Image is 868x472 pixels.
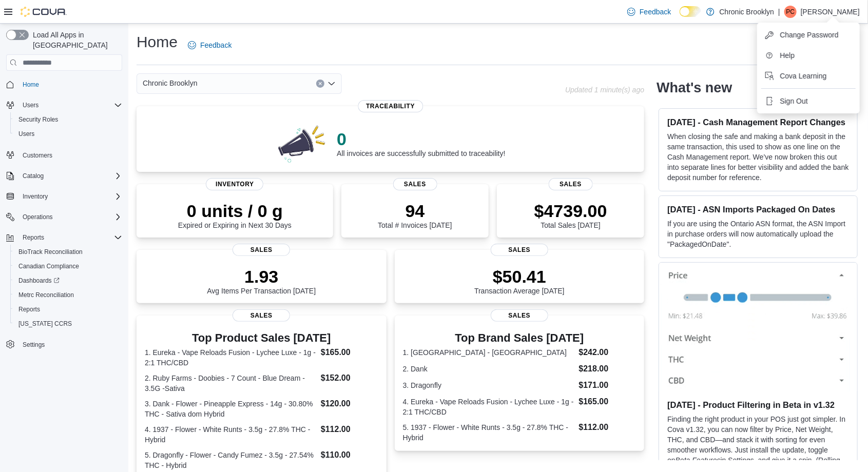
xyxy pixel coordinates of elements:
p: | [778,6,780,18]
span: Traceability [358,100,423,112]
span: Sales [491,309,548,322]
span: Operations [23,213,53,221]
a: Customers [18,149,56,162]
span: Sales [233,309,290,322]
p: When closing the safe and making a bank deposit in the same transaction, this used to show as one... [667,131,849,183]
button: BioTrack Reconciliation [10,245,126,259]
h2: What's new [657,80,732,96]
span: Change Password [780,30,838,40]
dd: $165.00 [321,346,378,359]
button: Change Password [761,27,856,43]
a: Users [14,128,38,140]
h3: [DATE] - ASN Imports Packaged On Dates [667,204,849,214]
span: Customers [23,151,52,160]
dd: $171.00 [579,379,636,391]
span: Inventory [18,190,122,203]
button: Security Roles [10,112,126,127]
dd: $112.00 [321,423,378,436]
span: Feedback [640,7,671,17]
button: Inventory [2,189,126,204]
p: 94 [378,201,452,221]
span: Users [18,130,34,138]
dt: 4. 1937 - Flower - White Runts - 3.5g - 27.8% THC - Hybrid [145,424,317,445]
span: Chronic Brooklyn [143,77,198,89]
span: Washington CCRS [14,318,122,330]
span: Feedback [200,40,232,50]
span: Home [18,78,122,91]
button: Cova Learning [761,68,856,84]
span: Dashboards [14,274,122,287]
span: Cova Learning [780,71,826,81]
p: [PERSON_NAME] [801,6,860,18]
img: Cova [21,7,67,17]
button: Catalog [18,170,48,182]
button: Settings [2,337,126,352]
dt: 3. Dank - Flower - Pineapple Express - 14g - 30.80% THC - Sativa dom Hybrid [145,399,317,419]
a: Metrc Reconciliation [14,289,78,301]
p: If you are using the Ontario ASN format, the ASN Import in purchase orders will now automatically... [667,219,849,249]
dd: $165.00 [579,396,636,408]
a: Canadian Compliance [14,260,83,272]
dt: 2. Ruby Farms - Doobies - 7 Count - Blue Dream - 3.5G -Sativa [145,373,317,394]
nav: Complex example [6,73,122,379]
div: Expired or Expiring in Next 30 Days [178,201,292,229]
a: Dashboards [14,274,64,287]
a: Security Roles [14,113,62,126]
button: Reports [10,302,126,317]
button: Inventory [18,190,52,203]
span: Users [14,128,122,140]
span: Load All Apps in [GEOGRAPHIC_DATA] [29,30,122,50]
button: Reports [18,231,48,244]
span: Sales [549,178,593,190]
a: [US_STATE] CCRS [14,318,76,330]
button: Clear input [316,80,324,88]
button: Reports [2,230,126,245]
h3: Top Product Sales [DATE] [145,332,378,344]
span: Sales [491,244,548,256]
dd: $120.00 [321,398,378,410]
a: Feedback [184,35,236,55]
dd: $112.00 [579,421,636,434]
div: Total Sales [DATE] [534,201,607,229]
span: Catalog [18,170,122,182]
button: Users [18,99,43,111]
p: 0 [337,129,505,149]
a: Feedback [623,2,675,22]
dt: 5. Dragonfly - Flower - Candy Fumez - 3.5g - 27.54% THC - Hybrid [145,450,317,470]
p: Chronic Brooklyn [720,6,775,18]
span: Sign Out [780,96,807,106]
span: Users [18,99,122,111]
h3: [DATE] - Product Filtering in Beta in v1.32 [667,400,849,410]
h3: Top Brand Sales [DATE] [403,332,636,344]
button: Home [2,77,126,92]
span: Customers [18,148,122,161]
button: [US_STATE] CCRS [10,317,126,331]
button: Customers [2,147,126,162]
button: Metrc Reconciliation [10,288,126,302]
span: [US_STATE] CCRS [18,320,72,328]
div: Peter Chu [784,6,797,18]
div: Total # Invoices [DATE] [378,201,452,229]
span: Sales [233,244,290,256]
p: Updated 1 minute(s) ago [565,86,644,94]
button: Open list of options [327,80,336,88]
h1: Home [137,32,178,52]
span: PC [786,6,795,18]
span: Help [780,50,795,61]
div: Transaction Average [DATE] [474,266,565,295]
button: Users [2,98,126,112]
span: Settings [23,341,45,349]
p: 1.93 [207,266,316,287]
a: Reports [14,303,44,316]
span: Canadian Compliance [18,262,79,270]
input: Dark Mode [680,6,701,17]
span: Settings [18,338,122,351]
span: Inventory [23,192,48,201]
span: Security Roles [14,113,122,126]
button: Operations [2,210,126,224]
dd: $152.00 [321,372,378,384]
span: Canadian Compliance [14,260,122,272]
span: Reports [23,233,44,242]
span: BioTrack Reconciliation [14,246,122,258]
